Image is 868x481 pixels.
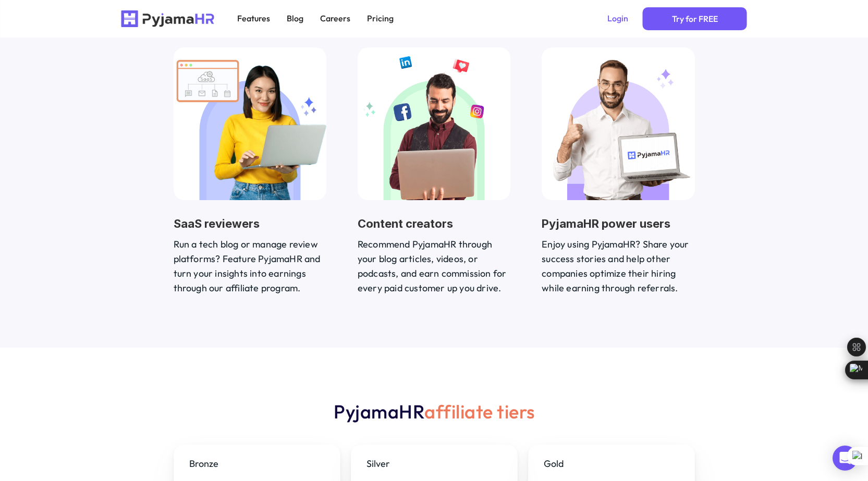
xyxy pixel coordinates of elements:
[542,216,694,232] h3: PyjamaHR power users
[174,216,326,232] h3: SaaS reviewers
[542,237,694,295] p: Enjoy using PyjamaHR? Share your success stories and help other companies optimize their hiring w...
[672,11,718,26] p: Try for FREE
[358,237,510,295] p: Recommend PyjamaHR through your blog articles, videos, or podcasts, and earn commission for every...
[121,400,747,424] h2: affiliate tiers
[314,10,357,27] a: Careers
[189,460,219,467] p: Bronze
[287,14,303,23] p: Blog
[280,10,310,27] a: Blog
[366,460,390,467] p: Silver
[358,216,510,232] h3: Content creators
[320,14,350,23] p: Careers
[174,237,326,295] p: Run a tech blog or manage review platforms? Feature PyjamaHR and turn your insights into earnings...
[544,460,564,467] p: Gold
[237,14,270,23] p: Features
[601,10,634,27] a: Login
[231,10,276,27] a: Features
[334,400,424,423] span: PyjamaHR
[643,7,747,30] a: Primary
[367,14,394,23] p: Pricing
[607,14,628,23] p: Login
[361,10,400,27] a: Pricing
[833,446,858,471] div: Open Intercom Messenger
